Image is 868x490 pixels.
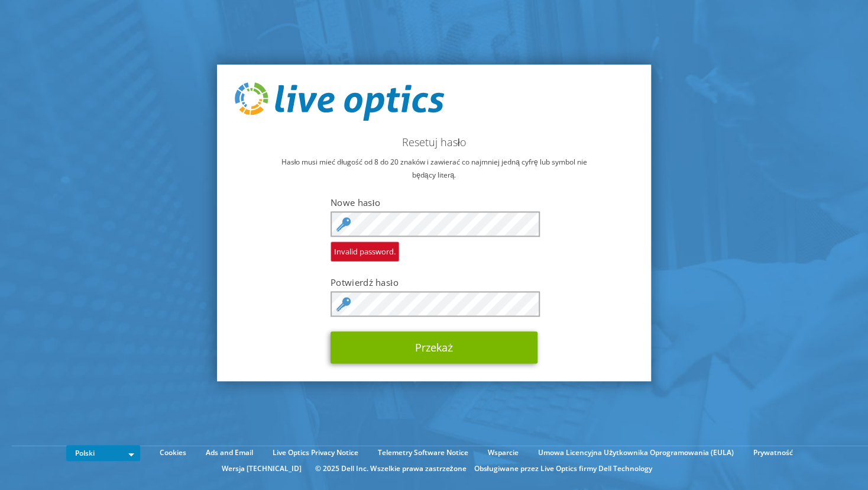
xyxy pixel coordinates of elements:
[235,136,633,149] h2: Resetuj hasło
[369,446,477,459] a: Telemetry Software Notice
[331,331,537,363] button: Przekaż
[264,446,367,459] a: Live Optics Privacy Notice
[309,462,472,475] li: © 2025 Dell Inc. Wszelkie prawa zastrzeżone
[235,156,633,182] p: Hasło musi mieć długość od 8 do 20 znaków i zawierać co najmniej jedną cyfrę lub symbol nie będąc...
[151,446,195,459] a: Cookies
[331,276,537,288] label: Potwierdź hasło
[331,241,399,262] span: Invalid password.
[216,462,307,475] li: Wersja [TECHNICAL_ID]
[474,462,652,475] li: Obsługiwane przez Live Optics firmy Dell Technology
[197,446,262,459] a: Ads and Email
[479,446,527,459] a: Wsparcie
[235,82,444,121] img: live_optics_svg.svg
[744,446,802,459] a: Prywatność
[331,197,537,209] label: Nowe hasło
[529,446,743,459] a: Umowa Licencyjna Użytkownika Oprogramowania (EULA)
